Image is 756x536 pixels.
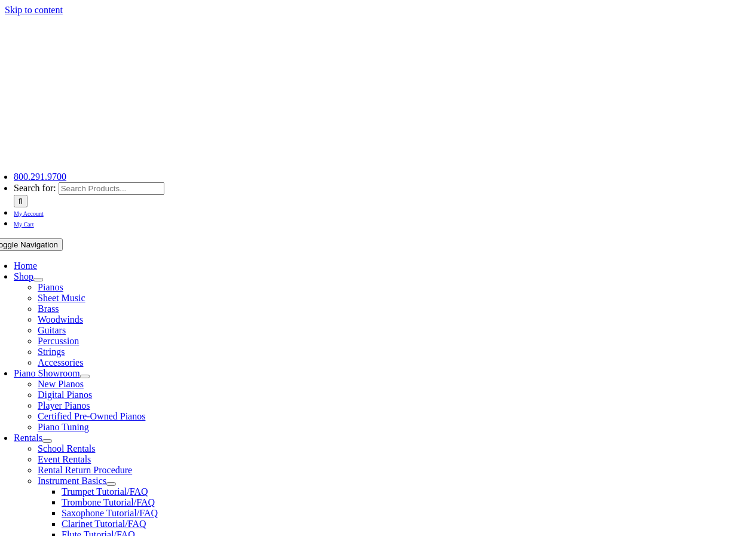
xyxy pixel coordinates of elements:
[14,183,56,193] span: Search for:
[38,325,66,335] a: Guitars
[38,347,65,357] a: Strings
[38,411,145,421] a: Certified Pre-Owned Pianos
[14,261,37,271] a: Home
[42,439,52,443] button: Open submenu of Rentals
[38,293,85,303] a: Sheet Music
[38,400,90,411] a: Player Pianos
[14,271,33,281] a: Shop
[14,171,66,182] a: 800.291.9700
[14,368,80,378] a: Piano Showroom
[38,304,59,314] a: Brass
[38,422,89,432] a: Piano Tuning
[38,476,106,486] a: Instrument Basics
[14,207,44,218] a: My Account
[80,375,90,378] button: Open submenu of Piano Showroom
[5,5,63,15] a: Skip to content
[14,433,42,443] a: Rentals
[62,486,148,497] a: Trumpet Tutorial/FAQ
[38,314,83,324] a: Woodwinds
[62,508,158,518] a: Saxophone Tutorial/FAQ
[38,465,132,475] a: Rental Return Procedure
[14,218,34,228] a: My Cart
[38,357,83,367] a: Accessories
[62,519,146,529] a: Clarinet Tutorial/FAQ
[14,221,34,228] span: My Cart
[38,390,92,400] a: Digital Pianos
[38,379,84,389] a: New Pianos
[106,482,116,486] button: Open submenu of Instrument Basics
[38,336,79,346] a: Percussion
[14,210,44,217] span: My Account
[38,282,63,292] a: Pianos
[14,195,27,207] input: Search
[59,182,164,195] input: Search Products...
[33,278,43,281] button: Open submenu of Shop
[38,443,95,454] a: School Rentals
[38,454,91,464] a: Event Rentals
[62,497,155,507] a: Trombone Tutorial/FAQ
